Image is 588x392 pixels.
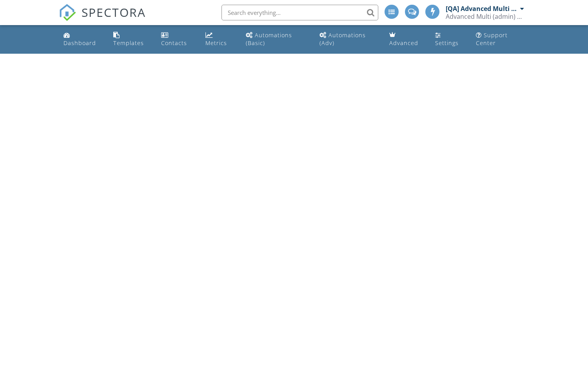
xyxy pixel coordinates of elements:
[64,39,96,47] div: Dashboard
[316,28,380,51] a: Automations (Advanced)
[435,39,459,47] div: Settings
[110,28,152,51] a: Templates
[161,39,187,47] div: Contacts
[319,31,366,47] div: Automations (Adv)
[221,5,378,20] input: Search everything...
[113,39,144,47] div: Templates
[158,28,196,51] a: Contacts
[473,28,528,51] a: Support Center
[205,39,227,47] div: Metrics
[446,13,524,20] div: Advanced Multi (admin) Company
[243,28,310,51] a: Automations (Basic)
[60,28,104,51] a: Dashboard
[202,28,236,51] a: Metrics
[59,11,146,27] a: SPECTORA
[59,4,76,21] img: The Best Home Inspection Software - Spectora
[246,31,292,47] div: Automations (Basic)
[389,39,418,47] div: Advanced
[476,31,508,47] div: Support Center
[446,5,518,13] div: [QA] Advanced Multi (admin)
[432,28,466,51] a: Settings
[82,4,146,20] span: SPECTORA
[386,28,426,51] a: Advanced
